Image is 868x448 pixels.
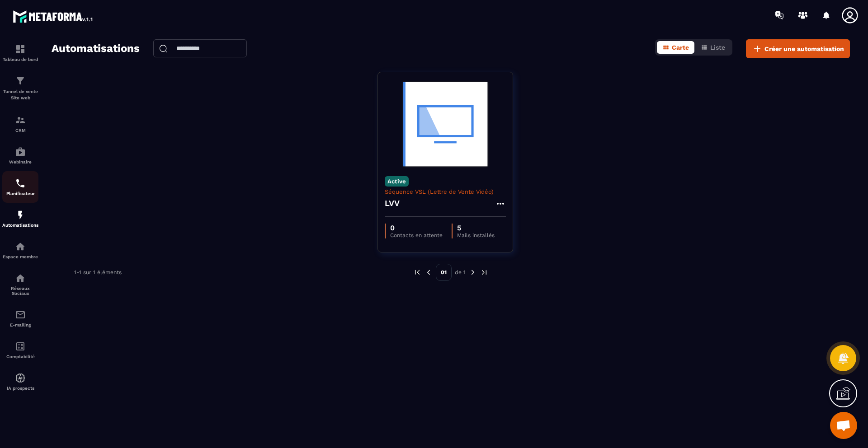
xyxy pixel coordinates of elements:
[2,303,38,334] a: emailemailE-mailing
[2,89,38,101] p: Tunnel de vente Site web
[385,188,506,195] p: Séquence VSL (Lettre de Vente Vidéo)
[457,232,495,238] p: Mails installés
[672,44,689,51] span: Carte
[2,322,38,327] p: E-mailing
[2,140,38,171] a: automationsautomationsWebinaire
[436,264,452,281] p: 01
[2,266,38,303] a: social-networksocial-networkRéseaux Sociaux
[764,44,844,53] span: Créer une automatisation
[15,309,26,320] img: email
[2,37,38,69] a: formationformationTableau de bord
[385,79,506,169] img: automation-background
[2,128,38,133] p: CRM
[15,115,26,126] img: formation
[746,39,850,58] button: Créer une automatisation
[2,386,38,391] p: IA prospects
[15,44,26,55] img: formation
[15,75,26,86] img: formation
[15,341,26,352] img: accountant
[2,334,38,366] a: accountantaccountantComptabilité
[480,268,488,276] img: next
[2,354,38,359] p: Comptabilité
[695,41,731,54] button: Liste
[413,268,421,276] img: prev
[15,273,26,284] img: social-network
[710,44,725,51] span: Liste
[657,41,694,54] button: Carte
[385,176,409,187] p: Active
[390,224,443,232] p: 0
[2,69,38,108] a: formationformationTunnel de vente Site web
[74,269,122,275] p: 1-1 sur 1 éléments
[425,268,433,276] img: prev
[455,269,466,276] p: de 1
[2,108,38,140] a: formationformationCRM
[390,232,443,238] p: Contacts en attente
[2,223,38,228] p: Automatisations
[2,191,38,196] p: Planificateur
[469,268,477,276] img: next
[2,234,38,266] a: automationsautomationsEspace membre
[2,57,38,62] p: Tableau de bord
[2,286,38,296] p: Réseaux Sociaux
[385,197,400,210] h4: LVV
[2,254,38,259] p: Espace membre
[15,178,26,189] img: scheduler
[830,412,857,439] div: Ouvrir le chat
[15,373,26,383] img: automations
[15,210,26,220] img: automations
[52,39,140,58] h2: Automatisations
[13,8,94,24] img: logo
[2,159,38,164] p: Webinaire
[15,146,26,157] img: automations
[15,241,26,252] img: automations
[457,224,495,232] p: 5
[2,171,38,203] a: schedulerschedulerPlanificateur
[2,203,38,234] a: automationsautomationsAutomatisations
